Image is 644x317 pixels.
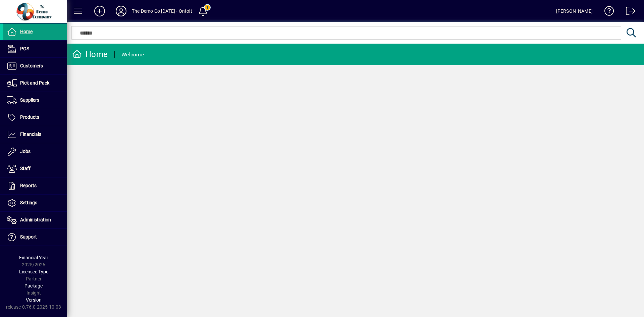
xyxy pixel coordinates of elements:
div: [PERSON_NAME] [556,6,593,16]
span: Jobs [20,149,31,154]
span: Licensee Type [19,269,48,274]
span: Version [26,297,42,303]
span: Support [20,234,37,240]
a: Support [3,229,67,246]
a: Settings [3,195,67,211]
span: Financials [20,131,41,137]
div: Home [72,49,108,60]
a: Financials [3,126,67,143]
span: POS [20,46,29,51]
a: Staff [3,160,67,177]
a: Suppliers [3,92,67,109]
span: Financial Year [19,255,48,260]
span: Reports [20,183,37,188]
div: The Demo Co [DATE] - Ontoit [132,6,192,16]
span: Administration [20,217,51,222]
a: Jobs [3,143,67,160]
span: Customers [20,63,43,68]
span: Pick and Pack [20,80,49,86]
a: Administration [3,212,67,228]
span: Home [20,29,33,34]
button: Profile [110,5,132,17]
a: Reports [3,177,67,194]
span: Products [20,114,39,120]
a: Products [3,109,67,126]
span: Suppliers [20,97,39,103]
span: Package [24,283,43,288]
button: Add [89,5,110,17]
span: Settings [20,200,37,205]
a: Logout [621,1,636,23]
span: Staff [20,166,31,171]
a: Knowledge Base [599,1,614,23]
a: POS [3,41,67,57]
a: Customers [3,58,67,74]
div: Welcome [121,49,144,60]
a: Pick and Pack [3,75,67,92]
